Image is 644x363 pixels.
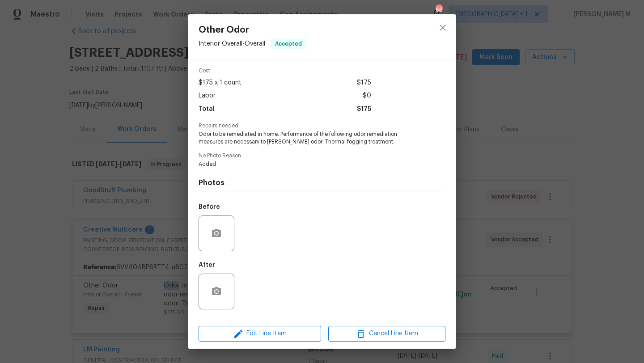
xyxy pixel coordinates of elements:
h5: After [199,262,215,268]
span: Interior Overall - Overall [199,41,265,47]
span: Odor to be remediated in home. Performance of the following odor remediation measures are necessa... [199,131,421,146]
button: close [432,17,453,38]
span: $175 [357,76,371,89]
span: Added [199,160,421,168]
span: Other Odor [199,25,306,35]
span: $175 [357,103,371,116]
span: Total [199,103,215,116]
span: Cost [199,68,371,74]
span: Labor [199,89,216,102]
span: $175 x 1 count [199,76,241,89]
span: No Photo Reason [199,153,445,159]
span: Edit Line Item [201,328,318,339]
h5: Before [199,204,220,210]
h4: Photos [199,178,445,187]
span: Cancel Line Item [331,328,443,339]
span: Repairs needed [199,123,445,129]
button: Edit Line Item [199,326,321,342]
div: 68 [436,5,442,14]
span: Accepted [271,39,305,48]
button: Cancel Line Item [328,326,445,342]
span: $0 [363,89,371,102]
